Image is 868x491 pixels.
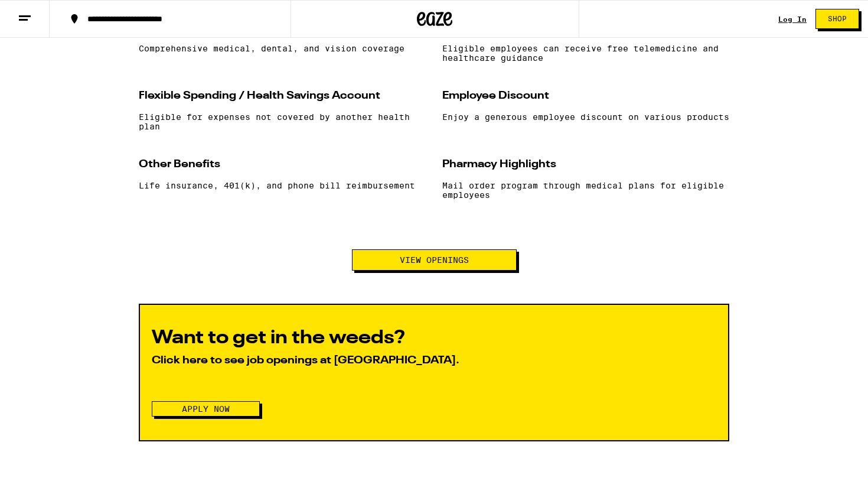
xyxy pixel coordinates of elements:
[442,44,729,63] p: Eligible employees can receive free telemedicine and healthcare guidance
[7,8,85,18] span: Hi. Need any help?
[400,256,469,264] span: View Openings
[152,404,260,414] a: Apply Now
[139,156,426,173] h3: Other Benefits
[152,353,716,368] p: Click here to see job openings at [GEOGRAPHIC_DATA].
[152,401,260,417] button: Apply Now
[139,112,426,131] p: Eligible for expenses not covered by another health plan
[139,87,426,104] h3: Flexible Spending / Health Savings Account
[442,112,729,122] p: Enjoy a generous employee discount on various products
[139,44,426,53] p: Comprehensive medical, dental, and vision coverage
[152,329,716,347] h2: Want to get in the weeds?
[815,9,859,29] button: Shop
[442,156,729,173] h3: Pharmacy Highlights
[352,249,517,271] button: View Openings
[182,405,230,413] span: Apply Now
[139,181,426,190] p: Life insurance, 401(k), and phone bill reimbursement
[442,87,729,104] h3: Employee Discount
[442,181,729,200] p: Mail order program through medical plans for eligible employees
[778,15,807,23] a: Log In
[828,15,847,22] span: Shop
[807,9,868,29] a: Shop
